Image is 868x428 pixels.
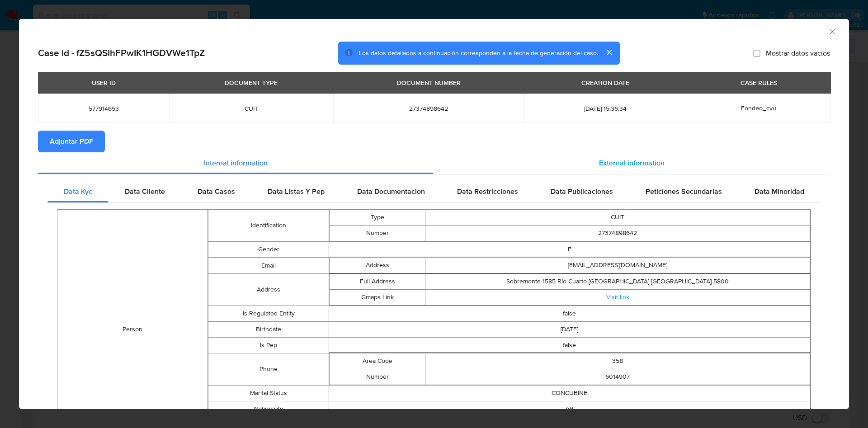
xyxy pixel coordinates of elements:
td: 27374898642 [425,225,810,241]
td: Is Pep [208,337,329,353]
button: Adjuntar PDF [38,131,105,152]
td: F [329,241,810,257]
span: Fondeo_cvu [741,103,776,113]
td: Number [329,369,425,385]
span: Data Publicaciones [551,186,613,197]
td: Area Code [329,353,425,369]
td: Birthdate [208,321,329,337]
td: Sobremonte 1585 Río Cuarto [GEOGRAPHIC_DATA] [GEOGRAPHIC_DATA] 5800 [425,273,810,289]
td: CONCUBINE [329,385,810,401]
div: DOCUMENT NUMBER [392,75,466,90]
td: Address [208,273,329,306]
span: Adjuntar PDF [50,132,93,151]
td: Email [208,257,329,273]
h2: Case Id - fZ5sQSIhFPwIK1HGDVWe1TpZ [38,47,205,59]
span: Los datos detallados a continuación corresponden a la fecha de generación del caso. [359,48,598,57]
span: Data Restricciones [457,186,518,197]
span: Data Kyc [64,186,92,197]
td: Nationality [208,401,329,417]
button: Cerrar ventana [828,27,836,35]
td: 6014907 [425,369,810,385]
div: closure-recommendation-modal [19,19,849,409]
td: false [329,337,810,353]
span: Mostrar datos vacíos [766,48,830,57]
td: Number [329,225,425,241]
span: Data Documentacion [357,186,425,197]
td: Gmaps Link [329,289,425,305]
span: 577914653 [49,104,159,113]
span: Data Casos [198,186,235,197]
td: false [329,306,810,321]
span: Peticiones Secundarias [646,186,722,197]
td: Identification [208,209,329,241]
span: External information [599,158,665,168]
span: Data Listas Y Pep [268,186,325,197]
td: Full Address [329,273,425,289]
div: CREATION DATE [576,75,635,90]
button: cerrar [598,42,620,63]
span: 27374898642 [344,104,514,113]
td: Marital Status [208,385,329,401]
td: Type [329,209,425,225]
div: CASE RULES [735,75,783,90]
span: Data Minoridad [755,186,804,197]
span: Data Cliente [125,186,165,197]
span: [DATE] 15:36:34 [535,104,676,113]
td: [DATE] [329,321,810,337]
div: Detailed info [38,152,830,174]
a: Visit link [606,292,629,301]
td: Address [329,257,425,273]
div: USER ID [86,75,121,90]
span: CUIT [180,104,322,113]
input: Mostrar datos vacíos [753,49,760,56]
span: Internal information [204,158,268,168]
div: DOCUMENT TYPE [219,75,283,90]
td: CUIT [425,209,810,225]
td: Gender [208,241,329,257]
div: Detailed internal info [47,181,821,202]
td: AR [329,401,810,417]
td: Phone [208,353,329,385]
td: 358 [425,353,810,369]
td: [EMAIL_ADDRESS][DOMAIN_NAME] [425,257,810,273]
td: Is Regulated Entity [208,306,329,321]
